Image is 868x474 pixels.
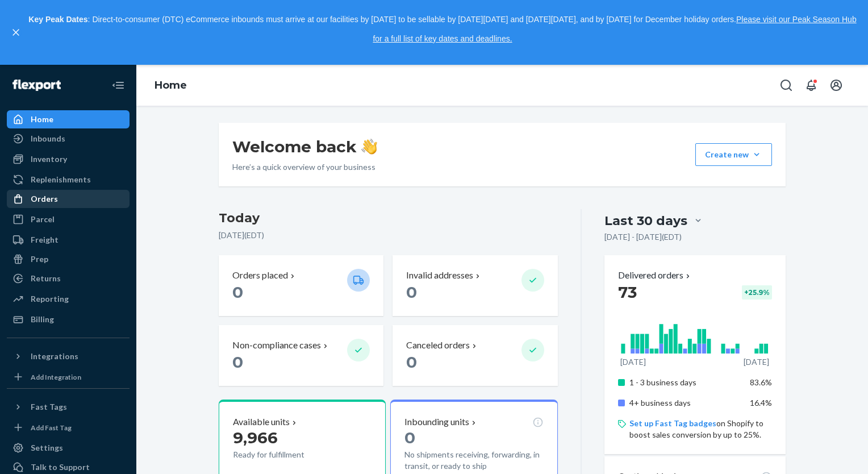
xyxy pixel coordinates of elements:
[7,231,130,249] a: Freight
[232,282,243,302] span: 0
[7,210,130,228] a: Parcel
[7,110,130,128] a: Home
[232,339,321,352] p: Non-compliance cases
[7,171,130,189] a: Replenishments
[406,269,473,282] p: Invalid addresses
[7,130,130,148] a: Inbounds
[31,314,54,325] div: Billing
[31,401,67,413] div: Fast Tags
[604,231,682,243] p: [DATE] - [DATE] ( EDT )
[10,27,22,38] button: close,
[744,356,769,368] p: [DATE]
[695,143,772,166] button: Create new
[7,421,130,434] a: Add Fast Tag
[12,80,61,91] img: Flexport logo
[775,74,798,97] button: Open Search Box
[7,398,130,416] button: Fast Tags
[31,253,48,265] div: Prep
[31,273,61,284] div: Returns
[629,418,772,440] p: on Shopify to boost sales conversion by up to 25%.
[233,428,278,447] span: 9,966
[373,15,856,43] a: Please visit our Peak Season Hub for a full list of key dates and deadlines.
[800,74,823,97] button: Open notifications
[7,439,130,457] a: Settings
[232,352,243,372] span: 0
[219,325,383,386] button: Non-compliance cases 0
[219,209,558,227] h3: Today
[750,377,772,387] span: 83.6%
[393,255,557,316] button: Invalid addresses 0
[31,193,58,205] div: Orders
[232,269,288,282] p: Orders placed
[219,255,383,316] button: Orders placed 0
[406,352,417,372] span: 0
[7,250,130,268] a: Prep
[7,269,130,288] a: Returns
[7,190,130,208] a: Orders
[7,310,130,329] a: Billing
[31,351,78,362] div: Integrations
[404,415,469,429] p: Inbounding units
[750,398,772,408] span: 16.4%
[232,161,377,173] p: Here’s a quick overview of your business
[27,10,858,48] p: : Direct-to-consumer (DTC) eCommerce inbounds must arrive at our facilities by [DATE] to be sella...
[31,114,53,125] div: Home
[393,325,557,386] button: Canceled orders 0
[31,442,63,454] div: Settings
[31,133,65,144] div: Inbounds
[233,415,290,429] p: Available units
[107,74,130,97] button: Close Navigation
[31,372,81,382] div: Add Integration
[7,370,130,384] a: Add Integration
[145,69,196,102] ol: breadcrumbs
[31,461,90,473] div: Talk to Support
[406,339,470,352] p: Canceled orders
[31,153,67,165] div: Inventory
[618,269,692,282] button: Delivered orders
[620,356,646,368] p: [DATE]
[31,214,55,225] div: Parcel
[7,347,130,365] button: Integrations
[742,285,772,300] div: + 25.9 %
[618,282,637,302] span: 73
[7,150,130,168] a: Inventory
[404,449,543,472] p: No shipments receiving, forwarding, in transit, or ready to ship
[31,234,59,246] div: Freight
[406,282,417,302] span: 0
[825,74,848,97] button: Open account menu
[629,397,741,409] p: 4+ business days
[31,293,69,305] div: Reporting
[629,377,741,388] p: 1 - 3 business days
[629,418,716,428] a: Set up Fast Tag badges
[604,212,687,230] div: Last 30 days
[361,139,377,155] img: hand-wave emoji
[31,174,91,185] div: Replenishments
[233,449,338,460] p: Ready for fulfillment
[232,136,377,157] h1: Welcome back
[7,290,130,308] a: Reporting
[219,230,558,241] p: [DATE] ( EDT )
[155,79,187,92] a: Home
[31,423,72,433] div: Add Fast Tag
[404,428,415,447] span: 0
[28,15,87,24] strong: Key Peak Dates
